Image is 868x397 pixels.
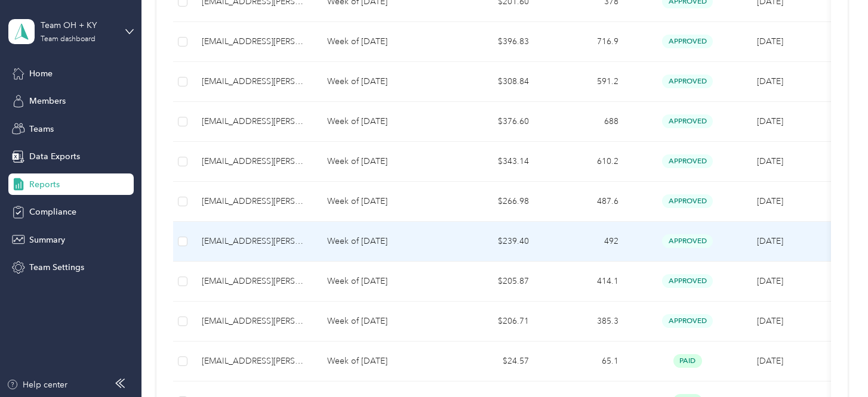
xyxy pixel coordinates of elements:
p: Week of [DATE] [327,275,439,288]
span: [DATE] [757,316,783,326]
div: [EMAIL_ADDRESS][PERSON_NAME][DOMAIN_NAME] [202,75,308,88]
span: [DATE] [757,156,783,166]
span: Summary [29,234,65,246]
div: Team OH + KY [41,19,115,32]
span: [DATE] [757,276,783,286]
td: 385.3 [538,302,628,342]
td: 487.6 [538,182,628,222]
span: Compliance [29,206,76,218]
p: Week of [DATE] [327,315,439,328]
p: Week of [DATE] [327,115,439,128]
div: [EMAIL_ADDRESS][PERSON_NAME][DOMAIN_NAME] [202,355,308,368]
span: [DATE] [757,76,783,86]
p: Week of [DATE] [327,235,439,248]
span: approved [662,114,713,128]
span: approved [662,194,713,208]
td: 492 [538,222,628,262]
span: approved [662,75,713,88]
div: Team dashboard [41,36,96,43]
span: [DATE] [757,36,783,46]
td: $206.71 [449,302,538,342]
td: 716.9 [538,22,628,62]
div: [EMAIL_ADDRESS][PERSON_NAME][DOMAIN_NAME] [202,235,308,248]
td: 688 [538,102,628,142]
td: 610.2 [538,142,628,182]
span: Reports [29,178,60,191]
td: 414.1 [538,262,628,302]
span: approved [662,234,713,248]
span: [DATE] [757,116,783,126]
span: approved [662,154,713,168]
td: $24.57 [449,342,538,382]
span: Teams [29,123,54,135]
span: Home [29,67,53,80]
button: Help center [7,379,67,391]
td: $376.60 [449,102,538,142]
td: $205.87 [449,262,538,302]
span: Data Exports [29,150,80,163]
p: Week of [DATE] [327,355,439,368]
p: Week of [DATE] [327,35,439,48]
td: 591.2 [538,62,628,102]
td: $308.84 [449,62,538,102]
td: 65.1 [538,342,628,382]
td: $239.40 [449,222,538,262]
span: [DATE] [757,196,783,206]
div: [EMAIL_ADDRESS][PERSON_NAME][DOMAIN_NAME] [202,275,308,288]
td: $396.83 [449,22,538,62]
div: [EMAIL_ADDRESS][PERSON_NAME][DOMAIN_NAME] [202,115,308,128]
span: [DATE] [757,236,783,246]
p: Week of [DATE] [327,75,439,88]
iframe: Everlance-gr Chat Button Frame [801,330,868,397]
div: [EMAIL_ADDRESS][PERSON_NAME][DOMAIN_NAME] [202,35,308,48]
div: [EMAIL_ADDRESS][PERSON_NAME][DOMAIN_NAME] [202,315,308,328]
span: paid [673,354,702,368]
p: Week of [DATE] [327,155,439,168]
p: Week of [DATE] [327,195,439,208]
span: [DATE] [757,356,783,366]
div: [EMAIL_ADDRESS][PERSON_NAME][DOMAIN_NAME] [202,195,308,208]
span: Members [29,95,66,107]
td: $343.14 [449,142,538,182]
div: [EMAIL_ADDRESS][PERSON_NAME][DOMAIN_NAME] [202,155,308,168]
span: approved [662,274,713,288]
span: approved [662,314,713,328]
span: Team Settings [29,261,84,274]
span: approved [662,35,713,48]
td: $266.98 [449,182,538,222]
